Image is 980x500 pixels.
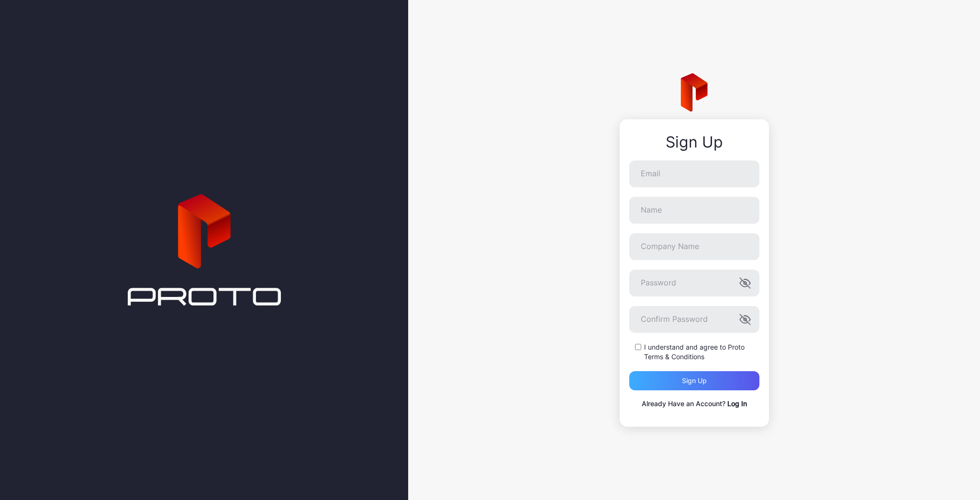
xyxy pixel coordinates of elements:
[629,197,759,224] input: Name
[739,277,751,289] button: Password
[727,399,747,408] a: Log In
[644,342,759,362] label: I understand and agree to
[629,371,759,390] button: Sign up
[629,398,759,409] p: Already Have an Account?
[629,306,759,333] input: Confirm Password
[682,377,707,385] div: Sign up
[629,134,759,151] div: Sign Up
[629,270,759,296] input: Password
[629,233,759,260] input: Company Name
[739,314,751,325] button: Confirm Password
[629,160,759,187] input: Email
